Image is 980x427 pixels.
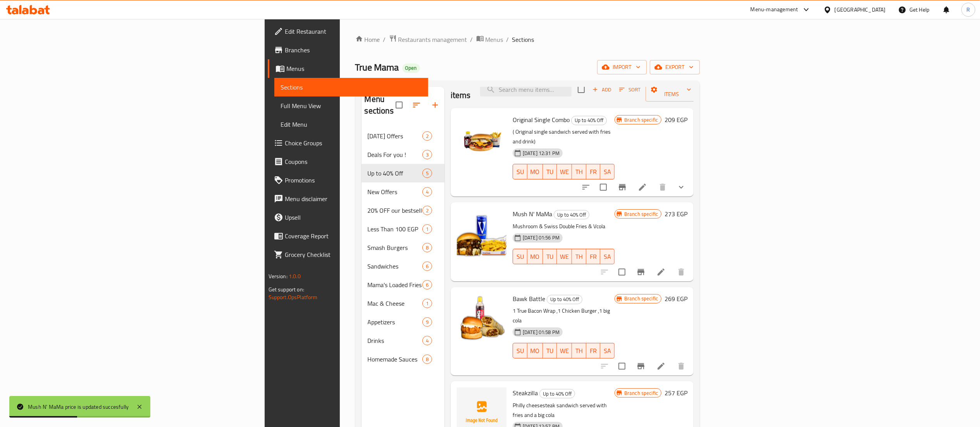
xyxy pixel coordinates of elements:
[281,101,422,110] span: Full Menu View
[285,250,422,259] span: Grocery Checklist
[560,251,569,262] span: WE
[422,336,432,345] div: items
[470,35,473,44] li: /
[603,251,611,262] span: SA
[513,343,527,358] button: SU
[539,389,575,398] div: Up to 40% Off
[422,224,432,234] div: items
[597,60,647,74] button: import
[591,85,612,94] span: Add
[513,222,615,231] p: Mushroom & Swiss Double Fries & Vcola
[543,343,557,358] button: TU
[422,299,432,308] div: items
[285,231,422,241] span: Coverage Report
[530,345,540,356] span: MO
[652,80,691,99] span: Manage items
[362,183,444,201] div: New Offers4
[422,317,432,327] div: items
[285,157,422,166] span: Coupons
[368,317,422,327] span: Appetizers
[665,387,687,398] h6: 257 EGP
[368,206,422,215] span: 20% OFF our bestsellers
[520,150,563,157] span: [DATE] 12:31 PM
[560,166,569,177] span: WE
[546,251,554,262] span: TU
[268,152,428,171] a: Coupons
[672,357,691,375] button: delete
[835,5,886,14] div: [GEOGRAPHIC_DATA]
[632,357,650,375] button: Branch-specific-item
[457,208,506,258] img: Mush N' MaMa
[614,358,630,374] span: Select to update
[422,280,432,289] div: items
[665,208,687,219] h6: 273 EGP
[589,166,598,177] span: FR
[557,249,572,264] button: WE
[573,81,589,98] span: Select section
[368,169,422,178] span: Up to 40% Off
[516,251,524,262] span: SU
[603,62,641,72] span: import
[423,356,432,363] span: 8
[513,127,615,146] p: ( Original single sandwich served with fries and drink)
[422,262,432,271] div: items
[423,337,432,344] span: 4
[603,166,611,177] span: SA
[617,84,642,96] button: Sort
[572,343,586,358] button: TH
[516,166,524,177] span: SU
[586,164,601,179] button: FR
[547,295,582,304] span: Up to 40% Off
[527,343,543,358] button: MO
[362,220,444,238] div: Less Than 100 EGP1
[513,306,615,325] p: 1 True Bacon Wrap ,1 Chicken Burger ,1 big cola
[285,213,422,222] span: Upsell
[543,164,557,179] button: TU
[513,387,538,399] span: Steakzilla
[423,207,432,214] span: 2
[423,170,432,177] span: 5
[368,299,422,308] span: Mac & Cheese
[575,345,583,356] span: TH
[577,178,595,196] button: sort-choices
[368,355,422,364] span: Homemade Sauces
[268,171,428,189] a: Promotions
[423,133,432,140] span: 2
[285,194,422,203] span: Menu disclaimer
[530,251,540,262] span: MO
[512,35,534,44] span: Sections
[423,319,432,326] span: 9
[621,389,661,397] span: Branch specific
[285,176,422,185] span: Promotions
[368,336,422,345] div: Drinks
[268,227,428,245] a: Coverage Report
[289,271,301,281] span: 1.0.0
[457,293,506,343] img: Bawk Battle
[268,208,428,227] a: Upsell
[530,166,540,177] span: MO
[423,188,432,196] span: 4
[677,183,686,192] svg: Show Choices
[362,275,444,294] div: Mama's Loaded Fries6
[572,164,586,179] button: TH
[286,64,422,73] span: Menus
[513,249,527,264] button: SU
[422,355,432,364] div: items
[274,115,428,134] a: Edit Menu
[554,210,589,219] span: Up to 40% Off
[398,35,467,44] span: Restaurants management
[613,178,632,196] button: Branch-specific-item
[426,96,444,114] button: Add section
[281,120,422,129] span: Edit Menu
[368,131,422,141] span: [DATE] Offers
[600,164,615,179] button: SA
[540,389,575,398] span: Up to 40% Off
[480,83,572,96] input: search
[368,262,422,271] div: Sandwiches
[560,345,569,356] span: WE
[368,224,422,234] span: Less Than 100 EGP
[527,164,543,179] button: MO
[269,271,288,281] span: Version:
[422,131,432,141] div: items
